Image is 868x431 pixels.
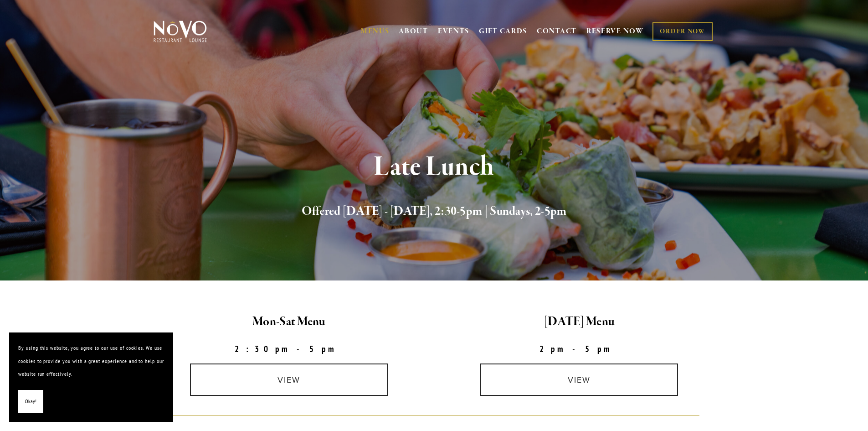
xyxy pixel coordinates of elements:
[25,395,36,408] span: Okay!
[539,343,619,354] strong: 2pm-5pm
[169,152,700,182] h1: Late Lunch
[169,202,700,221] h2: Offered [DATE] - [DATE], 2:30-5pm | Sundays, 2-5pm
[152,312,426,332] h2: Mon-Sat Menu
[652,22,712,41] a: ORDER NOW
[399,27,428,36] a: ABOUT
[235,343,343,354] strong: 2:30pm-5pm
[480,363,678,396] a: view
[9,332,173,422] section: Cookie banner
[18,342,164,381] p: By using this website, you agree to our use of cookies. We use cookies to provide you with a grea...
[586,23,644,40] a: RESERVE NOW
[18,390,43,413] button: Okay!
[479,23,527,40] a: GIFT CARDS
[442,312,717,332] h2: [DATE] Menu
[152,20,209,43] img: Novo Restaurant &amp; Lounge
[438,27,469,36] a: EVENTS
[361,27,390,36] a: MENUS
[190,363,388,396] a: view
[537,23,577,40] a: CONTACT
